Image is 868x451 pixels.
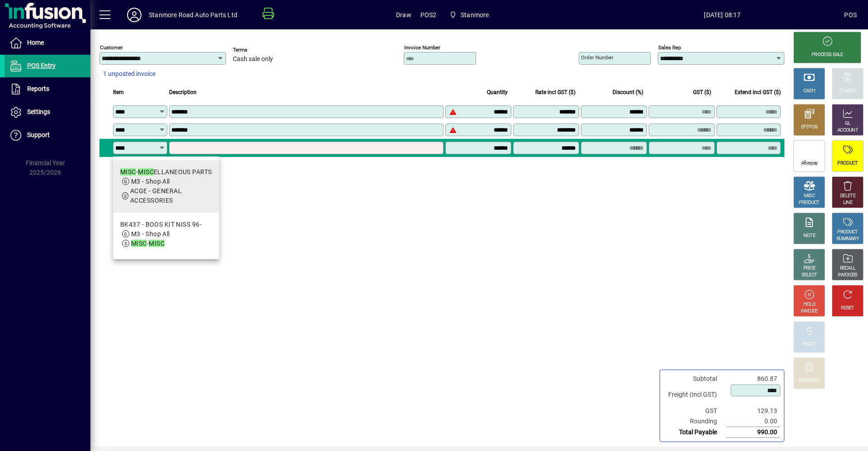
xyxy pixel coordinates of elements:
[838,272,857,279] div: INVOICES
[27,108,50,115] span: Settings
[726,374,780,384] td: 860.87
[103,69,156,79] span: 1 unposted invoice
[131,240,165,247] span: -
[131,230,170,237] span: M3 - Shop All
[130,187,182,204] span: ACGE - GENERAL ACCESSORIES
[27,85,49,92] span: Reports
[138,168,154,176] em: MISC
[613,87,643,97] span: Discount (%)
[798,377,820,384] div: DISCOUNT
[726,406,780,416] td: 129.13
[664,374,726,384] td: Subtotal
[840,193,855,199] div: DELETE
[131,178,170,185] span: M3 - Shop All
[233,56,273,63] span: Cash sale only
[804,193,815,199] div: MISC
[801,160,817,167] div: Afterpay
[801,124,818,131] div: EFTPOS
[581,54,613,61] mat-label: Order number
[99,66,159,82] button: 1 unposted invoice
[839,88,857,95] div: CHARGE
[837,160,858,167] div: PRODUCT
[5,124,90,147] a: Support
[664,427,726,438] td: Total Payable
[120,7,149,23] button: Profile
[802,341,817,348] div: PROFIT
[420,8,437,22] span: POS2
[100,44,123,51] mat-label: Customer
[801,308,817,315] div: INVOICE
[27,131,50,138] span: Support
[120,220,202,229] div: BK437 - BOOS KIT NISS 96-
[27,62,56,69] span: POS Entry
[149,240,165,247] em: MISC
[837,229,858,236] div: PRODUCT
[113,160,219,213] mat-option: MISC - MISCELLANEOUS PARTS
[803,265,816,272] div: PRICE
[233,47,287,53] span: Terms
[843,199,852,206] div: LINE
[844,8,857,22] div: POS
[461,8,489,22] span: Stanmore
[803,88,815,95] div: CASH
[811,52,843,58] div: PROCESS SALE
[836,236,859,242] div: SUMMARY
[120,167,212,177] div: - ELLANEOUS PARTS
[113,87,124,97] span: Item
[845,120,851,127] div: GL
[840,265,856,272] div: RECALL
[841,305,854,312] div: RESET
[726,416,780,427] td: 0.00
[149,8,237,22] div: Stanmore Road Auto Parts Ltd
[799,199,819,206] div: PRODUCT
[664,406,726,416] td: GST
[113,213,219,256] mat-option: BK437 - BOOS KIT NISS 96-
[5,32,90,54] a: Home
[535,87,576,97] span: Rate incl GST ($)
[396,8,411,22] span: Draw
[658,44,681,51] mat-label: Sales rep
[120,168,136,176] em: MISC
[404,44,440,51] mat-label: Invoice number
[803,301,815,308] div: HOLD
[693,87,711,97] span: GST ($)
[169,87,197,97] span: Description
[664,384,726,406] td: Freight (Incl GST)
[837,127,858,134] div: ACCOUNT
[726,427,780,438] td: 990.00
[5,78,90,100] a: Reports
[803,233,815,239] div: NOTE
[27,39,44,46] span: Home
[735,87,781,97] span: Extend incl GST ($)
[131,240,147,247] em: MISC
[446,7,493,23] span: Stanmore
[600,8,844,22] span: [DATE] 08:17
[487,87,508,97] span: Quantity
[664,416,726,427] td: Rounding
[5,101,90,123] a: Settings
[802,272,817,279] div: SELECT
